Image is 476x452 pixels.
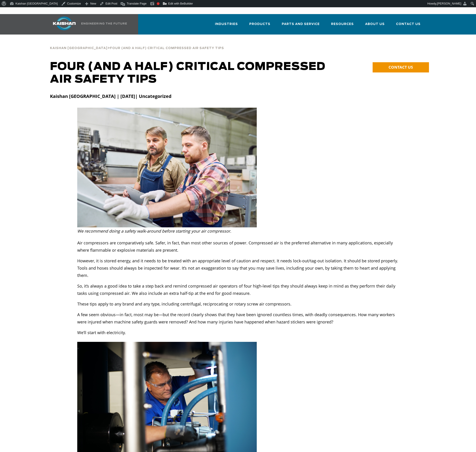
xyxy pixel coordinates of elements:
[77,108,257,227] img: Air compressor safety inspection
[331,18,354,34] a: Resources
[77,228,231,234] em: We recommend doing a safety walk-around before starting your air compressor.
[373,62,429,72] a: CONTACT US
[81,22,127,25] img: Engineering the future
[396,18,421,34] a: Contact Us
[77,311,399,325] p: A few seem obvious—in fact, most may be—but the record clearly shows that they have been ignored ...
[50,41,224,52] div: >
[77,257,399,279] p: However, it is stored energy, and it needs to be treated with an appropriate level of caution and...
[77,300,399,308] p: These tips apply to any brand and any type, including centrifugal, reciprocating or rotary screw ...
[77,329,399,336] p: We’ll start with electricity.
[215,18,238,34] a: Industries
[50,93,172,99] strong: Kaishan [GEOGRAPHIC_DATA] | [DATE]| Uncategorized
[77,282,399,297] p: So, it’s always a good idea to take a step back and remind compressed air operators of four high-...
[47,14,128,35] a: Kaishan USA
[50,60,331,86] h1: Four (and a Half) Critical Compressed Air Safety Tips
[50,46,107,50] a: Kaishan [GEOGRAPHIC_DATA]
[282,22,320,27] span: Parts and Service
[331,22,354,27] span: Resources
[396,22,421,27] span: Contact Us
[50,47,107,50] span: Kaishan [GEOGRAPHIC_DATA]
[215,22,238,27] span: Industries
[365,18,385,34] a: About Us
[110,46,224,50] a: Four (and a Half) Critical Compressed Air Safety Tips
[365,22,385,27] span: About Us
[389,65,413,70] span: CONTACT US
[282,18,320,34] a: Parts and Service
[110,47,224,50] span: Four (and a Half) Critical Compressed Air Safety Tips
[249,22,270,27] span: Products
[47,17,81,30] img: kaishan logo
[157,2,159,5] div: Focus keyphrase not set
[77,239,399,254] p: Air compressors are comparatively safe. Safer, in fact, than most other sources of power. Compres...
[249,18,270,34] a: Products
[437,2,461,5] span: [PERSON_NAME]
